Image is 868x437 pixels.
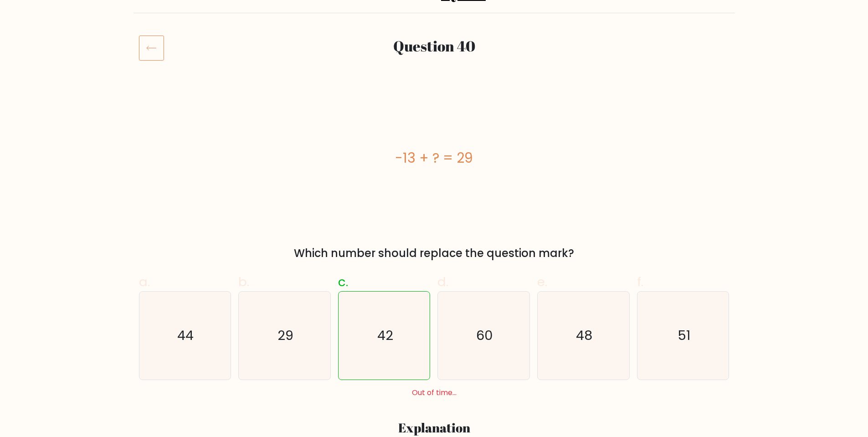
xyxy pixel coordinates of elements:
[678,327,690,345] text: 51
[144,420,724,436] h3: Explanation
[437,273,448,291] span: d.
[135,387,733,398] div: Out of time...
[338,273,348,291] span: c.
[476,327,493,345] text: 60
[637,273,643,291] span: f.
[576,327,592,345] text: 48
[178,327,194,345] text: 44
[537,273,547,291] span: e.
[189,37,679,55] h2: Question 40
[144,245,724,262] div: Which number should replace the question mark?
[377,327,393,345] text: 42
[277,327,293,345] text: 29
[139,273,150,291] span: a.
[238,273,249,291] span: b.
[139,148,729,168] div: -13 + ? = 29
